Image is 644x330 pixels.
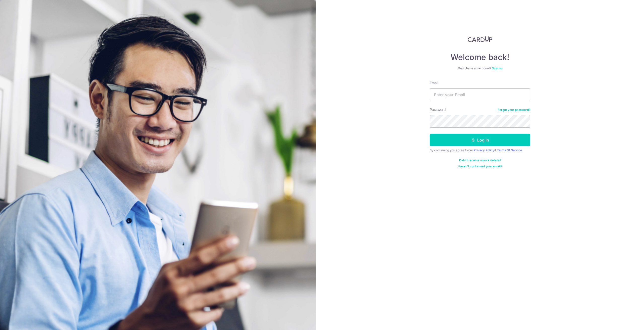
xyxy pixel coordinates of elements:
[458,164,502,168] a: Haven't confirmed your email?
[430,107,446,112] label: Password
[468,36,492,42] img: CardUp Logo
[430,52,530,62] h4: Welcome back!
[492,66,502,70] a: Sign up
[430,88,530,101] input: Enter your Email
[459,158,501,162] a: Didn't receive unlock details?
[430,148,530,152] div: By continuing you agree to our &
[474,148,494,152] a: Privacy Policy
[430,134,530,146] button: Log in
[498,108,530,112] a: Forgot your password?
[497,148,522,152] a: Terms Of Service
[430,66,530,70] div: Don’t have an account?
[430,80,438,85] label: Email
